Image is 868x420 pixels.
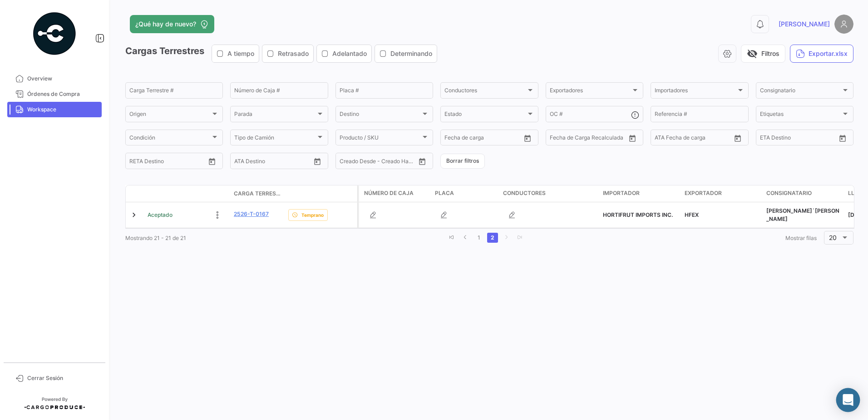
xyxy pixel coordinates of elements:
input: Hasta [152,159,188,165]
input: Hasta [572,136,609,142]
span: Órdenes de Compra [27,90,98,98]
span: Origen [129,112,211,119]
span: Importadores [655,89,736,95]
a: go to previous page [460,233,471,243]
a: Workspace [7,102,102,117]
div: Abrir Intercom Messenger [836,388,860,412]
a: Órdenes de Compra [7,86,102,102]
input: ATA Hasta [689,136,725,142]
button: Open calendar [521,131,534,145]
span: Adelantado [332,49,367,58]
li: page 1 [472,230,486,245]
datatable-header-cell: Exportador [681,185,763,202]
datatable-header-cell: Placa [431,185,499,202]
li: page 2 [486,230,499,245]
input: Desde [550,136,566,142]
input: Hasta [467,136,503,142]
span: Cerrar Sesión [27,374,98,382]
a: Expand/Collapse Row [129,210,138,220]
button: Open calendar [836,131,849,145]
img: powered-by.png [32,11,77,56]
button: Open calendar [415,155,429,168]
span: Mostrando 21 - 21 de 21 [125,235,186,241]
span: HORTIFRUT IMPORTS INC. [603,211,673,218]
span: 20 [829,234,837,241]
span: Conductores [444,89,526,95]
input: Desde [444,136,461,142]
span: Placa [435,189,454,197]
input: Hasta [783,136,819,142]
input: Desde [129,159,146,165]
span: HFEX [685,211,699,218]
button: visibility_offFiltros [741,45,785,63]
input: ATA Desde [655,136,682,142]
datatable-header-cell: Consignatario [763,185,844,202]
a: go to first page [446,233,457,243]
span: ¿Qué hay de nuevo? [135,20,196,29]
span: Destino [340,112,421,119]
button: A tiempo [212,45,259,62]
span: SOBEY`S WHITBY [766,207,839,222]
span: Conductores [503,189,546,197]
a: 1 [473,233,484,243]
span: Etiquetas [760,112,841,119]
button: Determinando [375,45,437,62]
datatable-header-cell: Número de Caja [359,185,431,202]
span: A tiempo [227,49,254,58]
a: 2 [487,233,498,243]
button: Open calendar [731,131,745,145]
button: ¿Qué hay de nuevo? [130,15,214,33]
span: visibility_off [747,48,758,59]
button: Open calendar [311,155,324,168]
h3: Cargas Terrestres [125,45,440,63]
span: Aceptado [148,211,173,219]
span: Retrasado [278,49,309,58]
button: Open calendar [205,155,219,168]
datatable-header-cell: Conductores [499,185,599,202]
a: Overview [7,71,102,86]
button: Retrasado [262,45,313,62]
a: go to next page [501,233,512,243]
img: placeholder-user.png [834,15,853,34]
datatable-header-cell: Delay Status [285,190,357,197]
span: Condición [129,136,211,142]
span: Consignatario [760,89,841,95]
input: Creado Hasta [380,159,416,165]
datatable-header-cell: Estado [144,190,230,197]
input: ATA Hasta [268,159,305,165]
button: Adelantado [317,45,371,62]
a: 2526-T-0167 [234,210,269,218]
a: go to last page [514,233,525,243]
span: Importador [603,189,640,197]
span: Número de Caja [364,189,414,197]
input: ATA Desde [234,159,262,165]
input: Desde [760,136,776,142]
span: Temprano [301,211,324,219]
span: Workspace [27,105,98,114]
button: Borrar filtros [440,154,485,169]
button: Open calendar [626,131,639,145]
span: Consignatario [766,189,812,197]
span: Estado [444,112,526,119]
datatable-header-cell: Importador [599,185,681,202]
span: Overview [27,75,98,83]
span: Tipo de Camión [234,136,316,142]
span: Exportador [685,189,722,197]
span: Parada [234,112,316,119]
span: [PERSON_NAME] [779,20,830,29]
span: Carga Terrestre # [234,190,281,198]
span: Producto / SKU [340,136,421,142]
input: Creado Desde [340,159,373,165]
span: Exportadores [550,89,631,95]
span: Mostrar filas [785,235,817,241]
button: Exportar.xlsx [790,45,853,63]
datatable-header-cell: Carga Terrestre # [230,186,285,201]
span: Determinando [390,49,432,58]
